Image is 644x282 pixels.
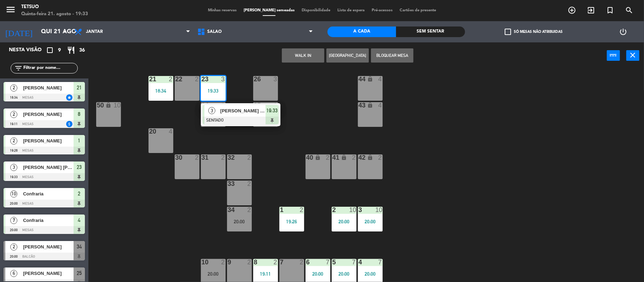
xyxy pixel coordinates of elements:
span: 3 [10,164,17,171]
span: 2 [10,84,17,92]
div: 2 [221,154,225,161]
span: [PERSON_NAME] [23,270,74,277]
div: 20:00 [358,219,383,224]
div: A cada [327,27,396,37]
button: WALK IN [282,48,324,63]
i: lock [105,102,111,108]
div: 19:33 [201,88,226,93]
div: 20:00 [332,219,356,224]
span: 4 [78,216,81,224]
span: 6 [10,270,17,277]
div: 10 [349,207,356,213]
div: 2 [326,154,330,161]
div: 20:00 [332,271,356,276]
span: 2 [10,111,17,118]
button: [GEOGRAPHIC_DATA] [326,48,369,63]
button: menu [5,4,16,17]
span: 2 [78,189,81,198]
span: 1 [78,136,81,145]
div: 2 [378,154,382,161]
div: 2 [332,207,333,213]
button: power_input [607,50,620,61]
span: 8 [78,110,81,118]
div: 30 [175,154,176,161]
span: 9 [58,46,61,54]
span: [PERSON_NAME] [23,111,74,118]
div: 2 [352,154,356,161]
span: 19:33 [266,106,278,115]
div: 22 [175,76,176,82]
span: [PERSON_NAME] [23,137,74,145]
span: 2 [10,137,17,145]
button: close [626,50,639,61]
div: 19:11 [253,271,278,276]
div: 5 [332,259,333,265]
i: add_circle_outline [568,6,576,14]
span: [PERSON_NAME] semeadas [240,8,298,12]
span: [PERSON_NAME] [23,243,74,251]
div: 24 [202,102,202,108]
i: power_input [609,51,618,59]
div: 21 [149,76,150,82]
div: 18:34 [149,88,173,93]
span: 7 [10,217,17,224]
button: Bloquear Mesa [371,48,413,63]
div: Quinta-feira 21. agosto - 19:33 [21,11,88,18]
div: 20:00 [306,271,330,276]
div: 26 [254,76,254,82]
span: Lista de espera [334,8,368,12]
i: restaurant [67,46,75,54]
span: 23 [77,163,82,171]
span: 25 [77,269,82,277]
div: 20:00 [227,219,252,224]
div: 2 [195,76,199,82]
div: 23 [202,76,202,82]
div: 4 [378,76,382,82]
i: search [625,6,633,14]
div: 2 [247,154,251,161]
i: crop_square [46,46,54,54]
div: 2 [169,76,173,82]
span: check_box_outline_blank [505,29,511,35]
div: 10 [202,259,202,265]
div: Sem sentar [396,27,465,37]
div: 1 [280,207,280,213]
span: 34 [77,242,82,251]
span: Jantar [86,29,103,34]
div: 10 [114,102,121,108]
label: Só mesas não atribuidas [505,29,563,35]
i: close [629,51,637,59]
div: 7 [378,259,382,265]
span: 10 [10,190,17,198]
span: Minhas reservas [204,8,240,12]
i: lock [341,154,347,160]
input: Filtrar por nome... [23,64,77,72]
i: exit_to_app [587,6,595,14]
i: lock [367,154,373,160]
i: menu [5,4,16,15]
div: 2 [221,102,225,108]
div: Nesta visão [4,46,51,54]
div: 20:00 [201,271,226,276]
div: 2 [247,259,251,265]
i: turned_in_not [606,6,614,14]
div: 20 [149,128,150,135]
div: 7 [326,259,330,265]
div: 2 [300,207,304,213]
i: lock [315,154,321,160]
div: 2 [273,259,278,265]
span: 3 [208,107,215,114]
i: lock [367,102,373,108]
div: 8 [254,259,254,265]
span: Cartões de presente [396,8,440,12]
div: 7 [352,259,356,265]
div: 6 [306,259,307,265]
div: 31 [202,154,202,161]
